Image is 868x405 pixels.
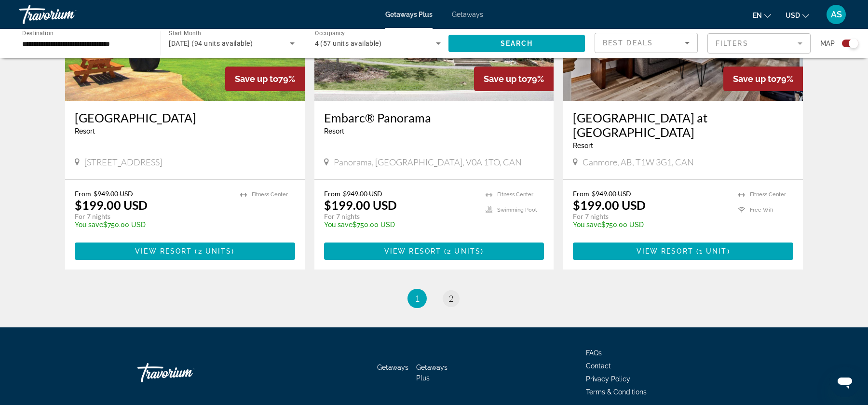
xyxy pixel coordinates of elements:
span: AS [831,10,842,19]
span: 1 unit [699,247,727,255]
a: Embarc® Panorama [324,110,544,125]
a: Getaways Plus [385,11,433,18]
span: Fitness Center [750,191,786,198]
span: Canmore, AB, T1W 3G1, CAN [583,157,694,167]
div: 79% [723,67,803,91]
span: From [324,189,340,198]
span: [STREET_ADDRESS] [84,157,162,167]
p: For 7 nights [75,212,231,221]
span: Fitness Center [497,191,533,198]
span: Resort [75,127,95,135]
span: You save [324,221,353,229]
span: Occupancy [315,30,345,37]
span: Save up to [733,74,776,84]
p: $750.00 USD [324,221,476,229]
span: Panorama, [GEOGRAPHIC_DATA], V0A 1TO, CAN [334,157,522,167]
a: [GEOGRAPHIC_DATA] at [GEOGRAPHIC_DATA] [573,110,793,139]
span: You save [573,221,601,229]
span: Free Wifi [750,207,773,213]
span: Save up to [484,74,527,84]
button: Change language [753,8,771,22]
span: Swimming Pool [497,207,537,213]
span: Best Deals [603,39,653,47]
span: 2 units [198,247,232,255]
span: Resort [324,127,344,135]
span: You save [75,221,103,229]
button: View Resort(1 unit) [573,243,793,260]
iframe: Кнопка запуска окна обмена сообщениями [829,366,860,397]
a: Travorium [137,358,234,387]
span: View Resort [135,247,192,255]
span: From [75,189,91,198]
p: $199.00 USD [75,198,148,212]
span: 4 (57 units available) [315,40,382,47]
a: Travorium [19,2,116,27]
p: $199.00 USD [324,198,397,212]
span: Fitness Center [252,191,288,198]
a: Getaways [377,364,408,371]
span: 2 units [447,247,481,255]
a: Contact [586,362,611,370]
span: Search [501,40,533,47]
a: Getaways [452,11,483,18]
span: 1 [415,293,420,304]
span: Resort [573,142,593,149]
a: Getaways Plus [416,364,448,382]
span: ( ) [192,247,234,255]
span: ( ) [693,247,730,255]
a: Privacy Policy [586,375,630,383]
span: View Resort [637,247,693,255]
button: View Resort(2 units) [75,243,295,260]
button: Filter [707,33,811,54]
p: $750.00 USD [75,221,231,229]
div: 79% [225,67,305,91]
p: $199.00 USD [573,198,646,212]
p: For 7 nights [324,212,476,221]
button: Change currency [786,8,809,22]
span: View Resort [384,247,441,255]
p: $750.00 USD [573,221,729,229]
span: ( ) [441,247,484,255]
span: From [573,189,589,198]
span: USD [786,12,800,19]
span: $949.00 USD [94,189,133,198]
span: $949.00 USD [592,189,631,198]
span: $949.00 USD [343,189,382,198]
span: Destination [22,29,54,36]
button: Search [448,35,585,52]
button: User Menu [824,4,849,25]
span: Map [820,37,835,50]
div: 79% [474,67,554,91]
nav: Pagination [65,289,803,308]
button: View Resort(2 units) [324,243,544,260]
span: 2 [448,293,453,304]
a: Terms & Conditions [586,388,647,396]
a: [GEOGRAPHIC_DATA] [75,110,295,125]
p: For 7 nights [573,212,729,221]
mat-select: Sort by [603,37,690,49]
span: Save up to [235,74,278,84]
a: FAQs [586,349,602,357]
span: Start Month [169,30,201,37]
span: [DATE] (94 units available) [169,40,253,47]
span: en [753,12,762,19]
